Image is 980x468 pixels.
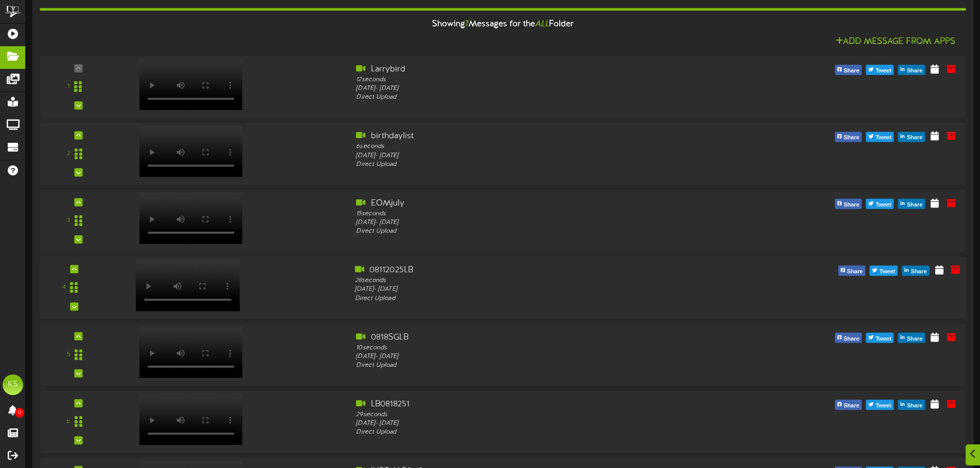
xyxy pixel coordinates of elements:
div: Direct Upload [356,361,726,370]
div: Direct Upload [356,428,726,437]
div: Direct Upload [355,294,729,303]
span: Share [909,266,929,277]
span: Share [845,266,865,277]
i: ALL [535,20,549,29]
span: Tweet [874,133,893,144]
span: Share [842,199,862,211]
span: Tweet [877,266,897,277]
span: 0 [15,408,24,418]
div: 28 seconds [355,276,729,285]
button: Share [902,266,929,276]
span: Share [905,333,925,345]
div: Direct Upload [356,227,726,236]
div: [DATE] - [DATE] [356,218,726,227]
div: 12 seconds [356,76,726,84]
span: Share [905,199,925,211]
button: Share [898,65,925,75]
button: Share [898,400,925,410]
button: Tweet [866,400,894,410]
div: [DATE] - [DATE] [355,285,729,294]
span: Tweet [874,333,893,345]
span: Share [905,133,925,144]
div: EOMjuly [356,198,726,210]
div: [DATE] - [DATE] [356,151,726,160]
div: [DATE] - [DATE] [356,84,726,93]
div: 15 seconds [356,210,726,218]
span: Share [842,65,862,77]
div: [DATE] - [DATE] [356,419,726,428]
button: Share [835,65,862,75]
div: 6 seconds [356,142,726,151]
button: Add Message From Apps [832,35,958,48]
div: birthdaylist [356,130,726,142]
span: Share [905,400,925,411]
div: Direct Upload [356,160,726,169]
button: Share [898,132,925,142]
span: Tweet [874,199,893,211]
button: Tweet [866,132,894,142]
button: Share [835,199,862,209]
div: Larrybird [356,64,726,76]
button: Share [835,132,862,142]
button: Tweet [866,333,894,343]
div: 0818SGLB [356,332,726,344]
div: [DATE] - [DATE] [356,352,726,361]
button: Tweet [866,199,894,209]
div: LB0818251 [356,399,726,410]
div: Direct Upload [356,93,726,102]
span: Tweet [874,400,893,411]
button: Share [898,199,925,209]
button: Tweet [869,266,898,276]
button: Share [835,333,862,343]
button: Tweet [866,65,894,75]
span: Share [842,133,862,144]
span: Tweet [874,65,893,77]
div: Showing Messages for the Folder [32,13,973,35]
div: 08112025LB [355,265,729,276]
button: Share [838,266,865,276]
span: 7 [465,20,469,29]
button: Share [835,400,862,410]
div: KS [3,375,23,395]
div: 10 seconds [356,343,726,352]
span: Share [905,65,925,77]
button: Share [898,333,925,343]
div: 6 [66,417,70,426]
div: 29 seconds [356,410,726,419]
span: Share [842,333,862,345]
span: Share [842,400,862,411]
